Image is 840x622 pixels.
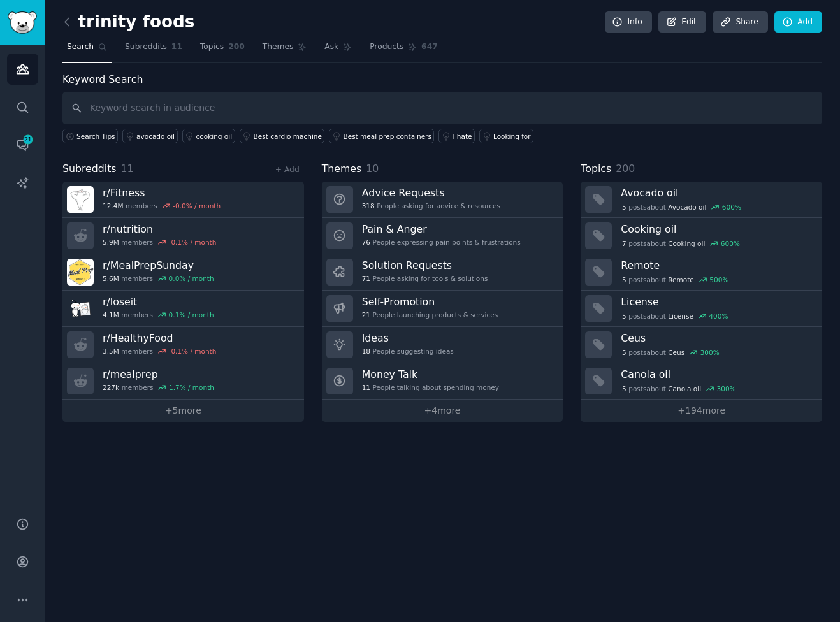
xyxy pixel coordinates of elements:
a: Avocado oil5postsaboutAvocado oil600% [581,182,822,218]
div: members [103,347,216,356]
span: 5 [622,348,626,357]
h3: License [621,295,813,308]
img: Fitness [67,186,94,213]
div: People asking for advice & resources [362,201,500,210]
a: r/HealthyFood3.5Mmembers-0.1% / month [62,327,304,363]
div: 600 % [721,239,740,248]
span: Cooking oil [668,239,705,248]
h3: Advice Requests [362,186,500,199]
span: 4.1M [103,310,119,319]
span: Ceus [668,348,684,357]
span: Products [370,41,403,53]
span: 647 [421,41,438,53]
span: 21 [22,135,34,144]
div: post s about [621,347,720,358]
span: 7 [622,239,626,248]
div: post s about [621,383,737,394]
a: Add [774,11,822,33]
h3: Pain & Anger [362,222,521,236]
a: License5postsaboutLicense400% [581,291,822,327]
div: -0.0 % / month [173,201,221,210]
a: r/Fitness12.4Mmembers-0.0% / month [62,182,304,218]
h3: Ceus [621,331,813,345]
a: r/nutrition5.9Mmembers-0.1% / month [62,218,304,254]
a: Cooking oil7postsaboutCooking oil600% [581,218,822,254]
a: avocado oil [122,129,177,143]
h3: Solution Requests [362,259,488,272]
span: Themes [263,41,294,53]
span: 3.5M [103,347,119,356]
div: members [103,310,214,319]
div: -0.1 % / month [169,238,217,247]
div: members [103,274,214,283]
h3: r/ Fitness [103,186,221,199]
span: 11 [121,163,134,175]
span: Canola oil [668,384,701,393]
div: 600 % [722,203,741,212]
span: 10 [366,163,379,175]
span: 318 [362,201,375,210]
div: Best meal prep containers [343,132,431,141]
div: People asking for tools & solutions [362,274,488,283]
div: People expressing pain points & frustrations [362,238,521,247]
div: 300 % [700,348,720,357]
span: 5.9M [103,238,119,247]
div: post s about [621,274,730,286]
span: Topics [200,41,224,53]
span: 5 [622,384,626,393]
div: 400 % [709,312,728,321]
a: Best meal prep containers [329,129,434,143]
div: cooking oil [196,132,233,141]
a: Ceus5postsaboutCeus300% [581,327,822,363]
div: members [103,383,214,392]
div: post s about [621,238,741,249]
span: 200 [228,41,245,53]
img: loseit [67,295,94,322]
a: Advice Requests318People asking for advice & resources [322,182,563,218]
h3: r/ mealprep [103,368,214,381]
div: I hate [453,132,472,141]
div: avocado oil [136,132,175,141]
div: 0.0 % / month [169,274,214,283]
span: 200 [616,163,635,175]
div: People launching products & services [362,310,498,319]
a: Money Talk11People talking about spending money [322,363,563,400]
a: Share [713,11,767,33]
a: Best cardio machine [240,129,325,143]
span: Topics [581,161,611,177]
a: Themes [258,37,312,63]
div: People suggesting ideas [362,347,454,356]
span: Subreddits [125,41,167,53]
a: r/MealPrepSunday5.6Mmembers0.0% / month [62,254,304,291]
span: 76 [362,238,370,247]
span: 5 [622,312,626,321]
div: post s about [621,310,729,322]
a: Looking for [479,129,533,143]
label: Keyword Search [62,73,143,85]
span: 12.4M [103,201,123,210]
a: 21 [7,129,38,161]
span: Avocado oil [668,203,706,212]
span: 5.6M [103,274,119,283]
span: Ask [324,41,338,53]
a: Subreddits11 [120,37,187,63]
span: 5 [622,275,626,284]
a: Pain & Anger76People expressing pain points & frustrations [322,218,563,254]
a: +5more [62,400,304,422]
a: + Add [275,165,300,174]
a: Edit [658,11,706,33]
h3: Canola oil [621,368,813,381]
span: 18 [362,347,370,356]
div: -0.1 % / month [169,347,217,356]
h3: Money Talk [362,368,499,381]
span: 5 [622,203,626,212]
div: 300 % [717,384,736,393]
div: Looking for [493,132,531,141]
h3: Ideas [362,331,454,345]
div: 1.7 % / month [169,383,214,392]
a: Products647 [365,37,442,63]
a: Remote5postsaboutRemote500% [581,254,822,291]
h3: Cooking oil [621,222,813,236]
h3: Remote [621,259,813,272]
span: 21 [362,310,370,319]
